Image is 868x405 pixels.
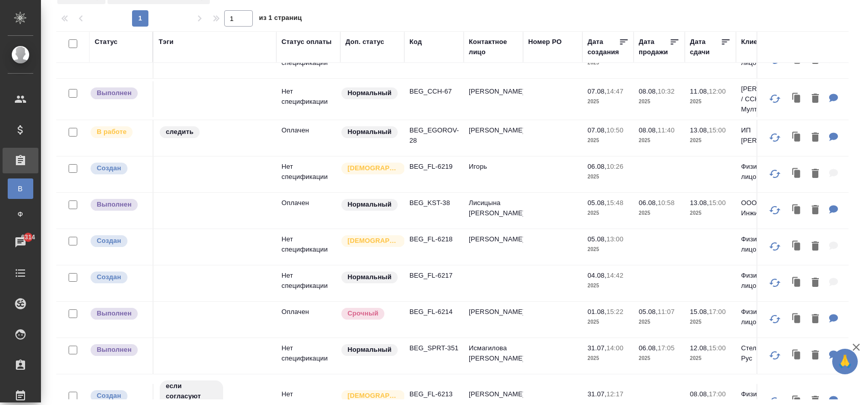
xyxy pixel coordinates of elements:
p: BEG_FL-6218 [409,234,459,244]
p: 14:47 [606,87,623,95]
button: Клонировать [787,236,807,257]
p: 15.08, [690,308,709,316]
p: Создан [97,272,121,282]
td: Нет спецификации [276,156,340,192]
div: Код [409,37,422,47]
p: BEG_KST-38 [409,198,459,208]
div: Выставляет ПМ после сдачи и проведения начислений. Последний этап для ПМа [90,307,147,321]
button: Удалить [807,200,824,221]
p: 31.07, [588,390,606,398]
p: 17:00 [709,308,726,316]
p: 12.08, [690,344,709,352]
button: Клонировать [787,200,807,221]
button: Удалить [807,273,824,294]
a: Ф [8,204,33,224]
p: [DEMOGRAPHIC_DATA] [348,236,399,246]
button: Обновить [763,125,787,150]
button: Клонировать [787,345,807,366]
div: Выставляет ПМ после сдачи и проведения начислений. Последний этап для ПМа [90,198,147,212]
p: 08.08, [639,126,658,134]
p: 10:26 [606,163,623,170]
p: BEG_FL-6213 [409,389,459,399]
p: 15:00 [709,344,726,352]
p: 11:07 [658,308,675,316]
p: 17:05 [658,344,675,352]
div: Тэги [159,37,173,47]
td: [PERSON_NAME] [464,302,523,337]
p: В работе [97,127,126,137]
p: 2025 [639,353,680,364]
p: 2025 [639,136,680,146]
td: Нет спецификации [276,338,340,374]
button: Удалить [807,164,824,185]
div: Выставляется автоматически для первых 3 заказов нового контактного лица. Особое внимание [340,234,399,248]
p: следить [166,127,193,137]
button: Клонировать [787,88,807,109]
p: 05.08, [639,308,658,316]
td: Нет спецификации [276,265,340,301]
div: Доп. статус [345,37,384,47]
td: Оплачен [276,120,340,156]
div: Контактное лицо [469,37,518,57]
p: Нормальный [348,199,392,210]
p: 14:00 [606,344,623,352]
div: Выставляется автоматически при создании заказа [90,162,147,175]
p: BEG_SPRT-351 [409,343,459,353]
div: Выставляется автоматически, если на указанный объем услуг необходимо больше времени в стандартном... [340,307,399,321]
td: Исмагилова [PERSON_NAME] [464,338,523,374]
p: 13.08, [690,199,709,207]
p: 01.08, [588,308,606,316]
p: Срочный [348,308,378,319]
div: Выставляется автоматически при создании заказа [90,271,147,284]
p: Создан [97,163,121,173]
p: [DEMOGRAPHIC_DATA] [348,391,399,401]
span: Ф [13,209,28,219]
p: 2025 [588,97,628,107]
div: Выставляется автоматически при создании заказа [90,234,147,248]
p: 08.08, [639,87,658,95]
td: [PERSON_NAME] [464,120,523,156]
p: Физическое лицо (Беговая) [741,307,790,327]
td: [PERSON_NAME] [464,81,523,117]
p: 10:32 [658,87,675,95]
p: [PERSON_NAME] / CCH/ Мултон/ Мулт... [741,84,790,115]
td: Оплачен [276,302,340,337]
p: Выполнен [97,88,132,98]
p: 2025 [690,136,731,146]
p: 2025 [588,281,628,291]
p: 15:00 [709,199,726,207]
p: 07.08, [588,87,606,95]
div: Выставляется автоматически для первых 3 заказов нового контактного лица. Особое внимание [340,389,399,403]
p: BEG_EGOROV-28 [409,125,459,146]
div: Статус по умолчанию для стандартных заказов [340,343,399,357]
p: BEG_FL-6214 [409,307,459,317]
p: ООО "КС Инжиниринг" [741,198,790,218]
p: Нормальный [348,272,392,282]
p: BEG_FL-6219 [409,162,459,172]
a: 6314 [3,230,38,255]
p: 2025 [639,208,680,218]
p: Создан [97,236,121,246]
p: 2025 [588,353,628,364]
button: Клонировать [787,127,807,148]
div: Статус по умолчанию для стандартных заказов [340,86,399,100]
p: 13:00 [606,235,623,243]
button: Обновить [763,234,787,259]
p: Нормальный [348,345,392,355]
a: В [8,178,33,199]
span: из 1 страниц [259,12,302,27]
p: Нормальный [348,127,392,137]
p: 2025 [588,317,628,327]
div: Дата сдачи [690,37,721,57]
p: 31.07, [588,344,606,352]
button: Обновить [763,86,787,111]
div: Выставляет ПМ после сдачи и проведения начислений. Последний этап для ПМа [90,343,147,357]
p: 2025 [588,136,628,146]
p: 05.08, [588,199,606,207]
p: Стеллар Груп Рус [741,343,790,364]
div: Статус по умолчанию для стандартных заказов [340,125,399,139]
td: Нет спецификации [276,81,340,117]
p: 2025 [588,244,628,255]
td: Лисицына [PERSON_NAME] [464,193,523,229]
button: Удалить [807,345,824,366]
